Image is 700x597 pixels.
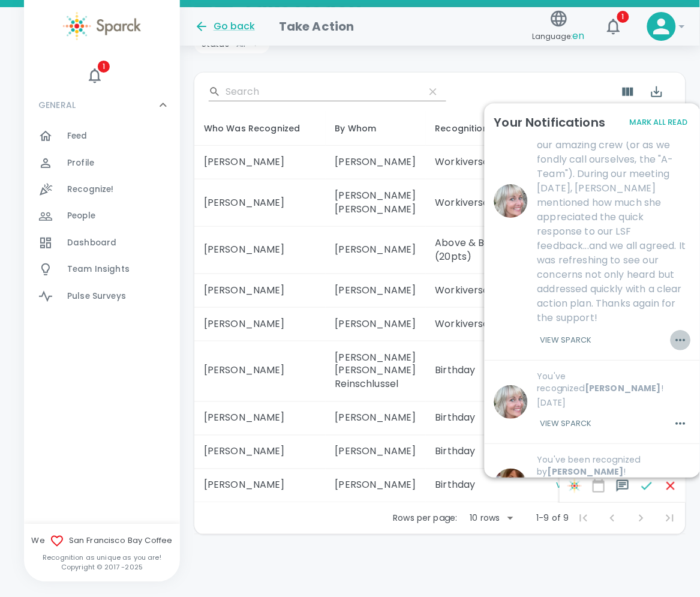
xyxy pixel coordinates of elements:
span: Team Insights [67,263,130,275]
td: [PERSON_NAME] [194,402,326,436]
td: [PERSON_NAME] [194,146,326,179]
td: Workiversary [426,274,540,308]
span: We San Francisco Bay Coffee [24,534,180,548]
input: Search [226,82,415,101]
td: [PERSON_NAME] [194,179,326,227]
a: Team Insights [24,256,180,283]
div: By Whom [335,121,416,136]
td: [PERSON_NAME] [PERSON_NAME] [326,179,426,227]
button: 1 [83,64,106,87]
td: [PERSON_NAME] [194,227,326,274]
div: GENERAL [24,87,180,123]
span: en [573,29,585,43]
td: [PERSON_NAME] [194,341,326,403]
img: Sparck logo [63,12,141,40]
td: [PERSON_NAME] [194,308,326,341]
a: Feed [24,123,180,149]
img: blob [494,184,528,218]
td: Workiversary [426,179,540,227]
td: Workiversary [426,146,540,179]
span: Next Page [627,504,656,533]
span: Profile [67,157,94,169]
button: Go back [194,19,255,34]
td: [PERSON_NAME] [326,146,426,179]
span: Status [202,38,246,50]
p: 1-9 of 9 [537,512,569,524]
td: [PERSON_NAME] [PERSON_NAME] Reinschlussel [326,341,426,403]
span: Dashboard [67,237,116,249]
button: Export [642,77,671,106]
a: Dashboard [24,230,180,256]
button: Language:en [528,5,590,48]
div: Who Was Recognized [204,121,316,136]
td: [PERSON_NAME] [194,274,326,308]
button: 1 [599,12,628,41]
span: Last Page [656,504,684,533]
div: 10 rows [467,512,503,524]
p: Copyright © 2017 - 2025 [24,563,180,572]
div: Recognition Event [435,121,531,136]
td: [PERSON_NAME] [326,308,426,341]
p: [DATE] [537,397,691,409]
td: Birthday [426,469,540,503]
span: First Page [569,504,598,533]
td: [PERSON_NAME] [326,274,426,308]
button: View Sparck [537,413,595,434]
span: People [67,210,95,222]
p: You've been recognized by ! [537,454,691,478]
a: People [24,203,180,229]
span: 1 [617,11,629,23]
a: Profile [24,150,180,176]
p: GENERAL [38,99,76,111]
button: Mark All Read [627,113,691,132]
td: [PERSON_NAME] [326,227,426,274]
span: Previous Page [598,504,627,533]
span: 1 [98,61,110,73]
td: Above & Beyond (20pts) [426,227,540,274]
p: Rows per page: [393,512,458,524]
span: All [236,38,245,50]
td: [PERSON_NAME] [326,436,426,469]
span: Feed [67,130,88,142]
b: [PERSON_NAME] [548,466,624,478]
img: blob [494,385,528,419]
h6: Your Notifications [494,113,606,132]
td: [PERSON_NAME] [326,402,426,436]
p: Recognition as unique as you are! [24,553,180,563]
p: You've recognized ! [537,370,691,394]
a: Pulse Surveys [24,283,180,310]
td: Birthday [426,341,540,403]
div: GENERAL [24,123,180,314]
img: blob [494,469,528,502]
button: Show Columns [614,77,642,106]
button: View Sparck [537,330,595,350]
h1: Take Action [279,17,354,36]
td: Birthday [426,402,540,436]
td: [PERSON_NAME] [194,469,326,503]
svg: Search [209,86,221,98]
td: Birthday [426,436,540,469]
span: Pulse Surveys [67,290,126,302]
span: Recognize! [67,184,114,196]
span: Language: [533,28,585,44]
a: Sparck logo [24,12,180,40]
p: Thank you so much for recognizing our CS Team😊! I'll be sharing your kind words with our amazing ... [537,95,691,325]
td: [PERSON_NAME] [194,436,326,469]
b: [PERSON_NAME] [585,382,661,394]
td: Workiversary [426,308,540,341]
button: View Message [549,479,621,493]
td: [PERSON_NAME] [326,469,426,503]
a: Recognize! [24,176,180,203]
